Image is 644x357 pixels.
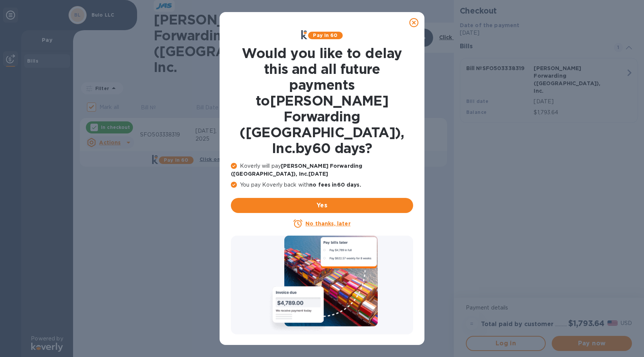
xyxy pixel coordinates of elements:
[313,32,337,38] b: Pay in 60
[231,162,413,178] p: Koverly will pay
[231,181,413,189] p: You pay Koverly back with
[237,201,407,210] span: Yes
[231,45,413,156] h1: Would you like to delay this and all future payments to [PERSON_NAME] Forwarding ([GEOGRAPHIC_DAT...
[231,198,413,213] button: Yes
[305,221,350,227] u: No thanks, later
[231,163,362,177] b: [PERSON_NAME] Forwarding ([GEOGRAPHIC_DATA]), Inc. [DATE]
[309,182,361,188] b: no fees in 60 days .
